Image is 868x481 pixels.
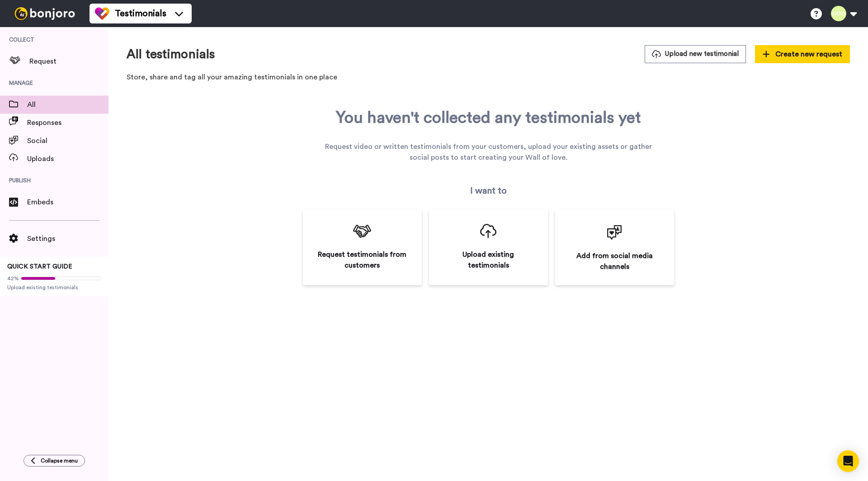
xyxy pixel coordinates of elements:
[336,109,641,127] div: You haven't collected any testimonials yet
[27,197,108,208] span: Embeds
[27,117,108,128] span: Responses
[645,45,746,63] button: Upload new testimonial
[324,141,653,163] div: Request video or written testimonials from your customers, upload your existing assets or gather ...
[24,455,85,467] button: Collapse menu
[763,49,842,60] span: Create new request
[443,249,534,271] div: Upload existing testimonials
[569,250,660,272] div: Add from social media channels
[837,450,859,472] div: Open Intercom Messenger
[127,47,215,61] h1: All testimonials
[27,233,108,244] span: Settings
[470,185,507,197] div: I want to
[7,275,19,282] span: 42%
[27,135,108,146] span: Social
[7,284,101,291] span: Upload existing testimonials
[316,249,408,271] div: Request testimonials from customers
[755,45,850,63] button: Create new request
[127,72,850,83] p: Store, share and tag all your amazing testimonials in one place
[95,6,109,21] img: tm-color.svg
[11,7,79,20] img: bj-logo-header-white.svg
[27,99,108,110] span: All
[29,56,108,67] span: Request
[7,264,72,270] span: QUICK START GUIDE
[115,7,166,20] span: Testimonials
[41,457,78,464] span: Collapse menu
[27,153,108,164] span: Uploads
